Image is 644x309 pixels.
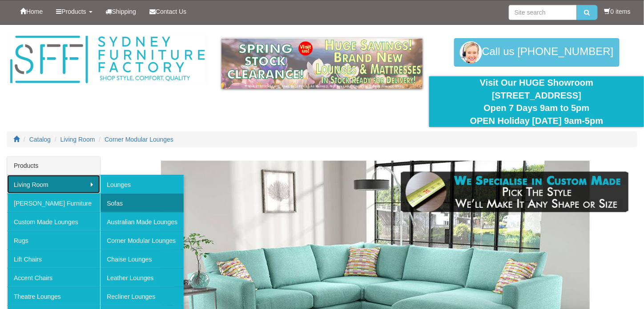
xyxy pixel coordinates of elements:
a: Lift Chairs [7,250,100,268]
a: Contact Us [143,0,193,23]
a: Lounges [100,175,184,194]
a: Rugs [7,231,100,250]
a: Chaise Lounges [100,250,184,268]
a: Australian Made Lounges [100,212,184,231]
img: spring-sale.gif [221,38,423,89]
div: Products [7,157,100,175]
a: Corner Modular Lounges [105,136,173,143]
a: Theatre Lounges [7,287,100,305]
span: Contact Us [156,8,186,15]
a: Products [49,0,99,23]
span: Home [26,8,43,15]
a: Recliner Lounges [100,287,184,305]
span: Shipping [112,8,137,15]
img: Sydney Furniture Factory [7,34,208,86]
a: Leather Lounges [100,268,184,287]
input: Site search [509,5,577,20]
a: Sofas [100,194,184,212]
a: Shipping [99,0,143,23]
a: Home [13,0,49,23]
a: Living Room [60,136,95,143]
a: Catalog [29,136,51,143]
a: [PERSON_NAME] Furniture [7,194,100,212]
span: Products [61,8,86,15]
div: Visit Our HUGE Showroom [STREET_ADDRESS] Open 7 Days 9am to 5pm OPEN Holiday [DATE] 9am-5pm [436,76,637,127]
a: Living Room [7,175,100,194]
a: Accent Chairs [7,268,100,287]
a: Corner Modular Lounges [100,231,184,250]
li: 0 items [604,7,631,16]
a: Custom Made Lounges [7,212,100,231]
